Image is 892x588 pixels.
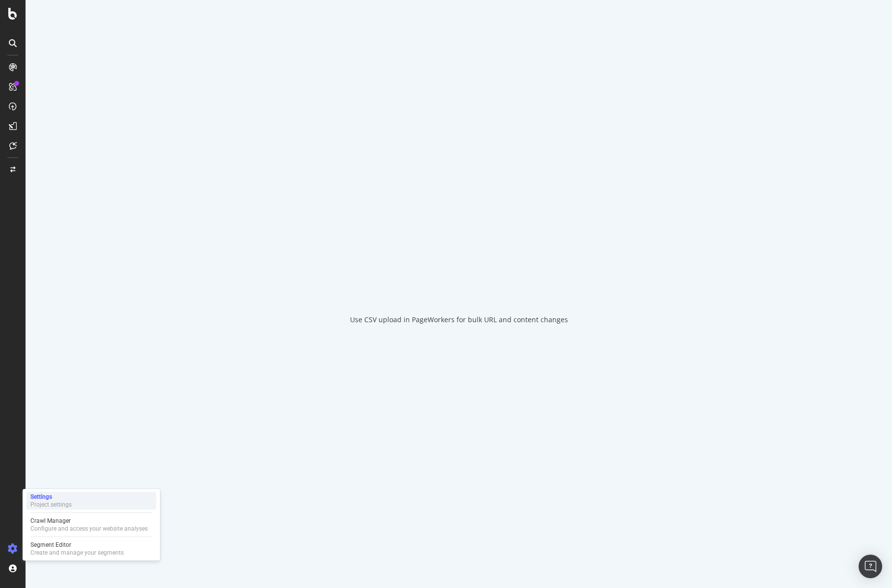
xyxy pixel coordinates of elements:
a: Segment EditorCreate and manage your segments [27,540,156,558]
div: Crawl Manager [30,517,148,525]
div: Open Intercom Messenger [859,555,882,578]
div: Create and manage your segments [30,549,124,557]
div: Segment Editor [30,541,124,549]
a: Crawl ManagerConfigure and access your website analyses [27,516,156,534]
div: animation [424,264,494,299]
div: Settings [30,493,72,501]
div: Configure and access your website analyses [30,525,148,533]
div: Project settings [30,501,72,509]
div: Use CSV upload in PageWorkers for bulk URL and content changes [350,315,568,325]
a: SettingsProject settings [27,492,156,510]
